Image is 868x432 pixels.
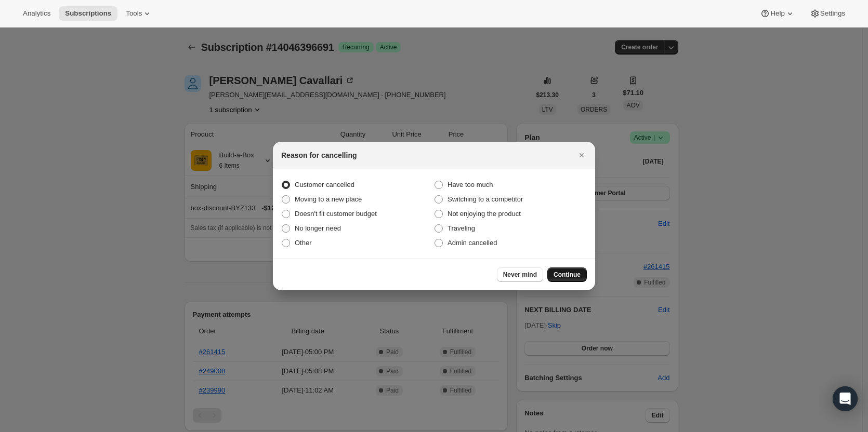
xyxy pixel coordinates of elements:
[574,148,589,163] button: Close
[23,9,50,18] span: Analytics
[448,181,493,188] span: Have too much
[547,267,587,282] button: Continue
[17,6,57,21] button: Analytics
[448,195,523,203] span: Switching to a competitor
[281,150,357,160] h2: Reason for cancelling
[120,6,159,21] button: Tools
[503,271,537,279] span: Never mind
[754,6,801,21] button: Help
[804,6,851,21] button: Settings
[295,239,312,247] span: Other
[448,224,475,232] span: Traveling
[295,210,377,218] span: Doesn't fit customer budget
[770,9,784,18] span: Help
[820,9,845,18] span: Settings
[295,195,362,203] span: Moving to a new place
[126,9,142,18] span: Tools
[448,210,521,218] span: Not enjoying the product
[295,224,341,232] span: No longer need
[59,6,117,21] button: Subscriptions
[295,181,354,188] span: Customer cancelled
[833,386,858,411] div: Open Intercom Messenger
[448,239,497,247] span: Admin cancelled
[497,267,543,282] button: Never mind
[65,9,111,18] span: Subscriptions
[554,271,581,279] span: Continue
